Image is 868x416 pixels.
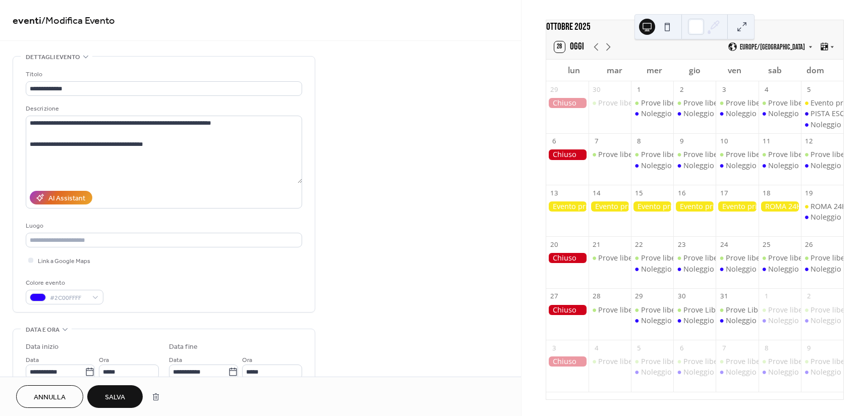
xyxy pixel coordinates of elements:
[631,149,673,160] div: Prove libere
[759,356,801,367] div: Prove libere
[768,356,809,367] div: Prove libere
[811,161,857,171] div: Noleggio kart
[99,355,109,366] span: Ora
[768,161,815,171] div: Noleggio kart
[683,161,730,171] div: Noleggio kart
[740,43,805,50] span: Europe/[GEOGRAPHIC_DATA]
[641,253,682,263] div: Prove libere
[759,253,801,263] div: Prove libere
[641,264,687,274] div: Noleggio kart
[673,356,716,367] div: Prove libere
[759,161,801,171] div: Noleggio kart
[801,316,843,326] div: Noleggio kart
[598,253,640,263] div: Prove libere
[768,98,809,108] div: Prove libere
[768,367,815,377] div: Noleggio kart
[759,367,801,377] div: Noleggio kart
[631,98,673,108] div: Prove libere
[762,292,771,301] div: 1
[801,120,843,130] div: Noleggio kart
[550,240,559,249] div: 20
[673,109,716,119] div: Noleggio kart
[811,305,852,315] div: Prove libere
[592,188,601,197] div: 14
[26,69,300,80] div: Titolo
[592,85,601,94] div: 30
[762,85,771,94] div: 4
[26,52,80,63] span: Dettagli evento
[677,85,686,94] div: 2
[762,343,771,352] div: 8
[546,201,589,212] div: Evento privato
[804,240,814,249] div: 26
[768,316,815,326] div: Noleggio kart
[48,193,85,204] div: AI Assistant
[755,60,795,81] div: sab
[634,60,675,81] div: mer
[801,264,843,274] div: Noleggio kart
[634,188,644,197] div: 15
[677,343,686,352] div: 6
[631,109,673,119] div: Noleggio kart
[716,305,758,315] div: Prove Libere
[169,342,198,352] div: Data fine
[726,253,767,263] div: Prove libere
[550,85,559,94] div: 29
[726,316,772,326] div: Noleggio kart
[641,367,687,377] div: Noleggio kart
[169,355,182,366] span: Data
[598,98,640,108] div: Prove libere
[759,305,801,315] div: Prove libere
[26,278,101,288] div: Colore evento
[641,316,687,326] div: Noleggio kart
[677,188,686,197] div: 16
[759,316,801,326] div: Noleggio kart
[631,367,673,377] div: Noleggio kart
[551,39,588,55] button: 28Oggi
[589,305,631,315] div: Prove libere
[726,305,769,315] div: Prove Libere
[759,109,801,119] div: Noleggio kart
[768,149,809,160] div: Prove libere
[554,60,595,81] div: lun
[716,316,758,326] div: Noleggio kart
[598,356,640,367] div: Prove libere
[726,264,772,274] div: Noleggio kart
[801,109,843,119] div: PISTA ESCLUSIVA PER NOLEGGIO
[634,292,644,301] div: 29
[720,85,729,94] div: 3
[631,264,673,274] div: Noleggio kart
[801,356,843,367] div: Prove libere
[716,149,758,160] div: Prove libere
[677,240,686,249] div: 23
[673,305,716,315] div: Prove Libere
[26,325,60,335] span: Data e ora
[683,109,730,119] div: Noleggio kart
[720,240,729,249] div: 24
[811,98,860,108] div: Evento privato
[592,240,601,249] div: 21
[811,149,852,160] div: Prove libere
[811,253,852,263] div: Prove libere
[546,98,589,108] div: Chiuso
[641,161,687,171] div: Noleggio kart
[41,11,115,31] span: / Modifica Evento
[16,385,83,408] a: Annulla
[546,356,589,367] div: Chiuso
[726,98,767,108] div: Prove libere
[87,385,143,408] button: Salva
[677,292,686,301] div: 30
[242,355,252,366] span: Ora
[641,305,682,315] div: Prove libere
[634,343,644,352] div: 5
[716,161,758,171] div: Noleggio kart
[726,356,767,367] div: Prove libere
[795,60,835,81] div: dom
[598,149,640,160] div: Prove libere
[634,137,644,146] div: 8
[631,161,673,171] div: Noleggio kart
[550,343,559,352] div: 3
[677,137,686,146] div: 9
[811,120,857,130] div: Noleggio kart
[673,201,716,212] div: Evento privato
